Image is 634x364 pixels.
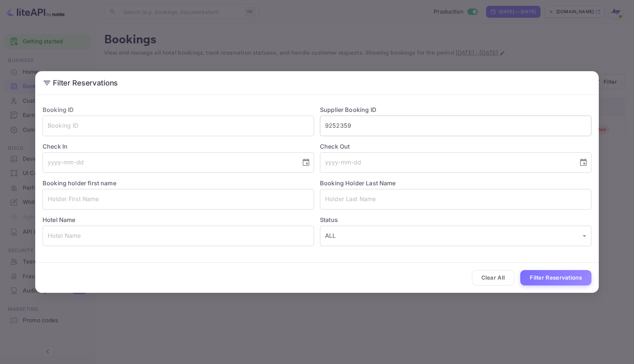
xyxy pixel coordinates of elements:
label: Hotel Name [43,216,76,223]
button: Choose date [299,155,313,170]
input: Holder First Name [43,189,314,210]
label: Check In [43,142,314,151]
h2: Filter Reservations [35,71,599,95]
label: Check Out [320,142,591,151]
button: Filter Reservations [520,270,591,286]
input: yyyy-mm-dd [43,152,296,173]
button: Choose date [576,155,591,170]
label: Status [320,215,591,224]
label: Booking ID [43,106,74,113]
button: Clear All [472,270,515,286]
input: Holder Last Name [320,189,591,210]
label: Booking holder first name [43,179,116,187]
label: Supplier Booking ID [320,106,376,113]
input: Supplier Booking ID [320,116,591,136]
input: Hotel Name [43,226,314,246]
label: Booking Holder Last Name [320,179,396,187]
input: yyyy-mm-dd [320,152,573,173]
input: Booking ID [43,116,314,136]
div: ALL [320,226,591,246]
